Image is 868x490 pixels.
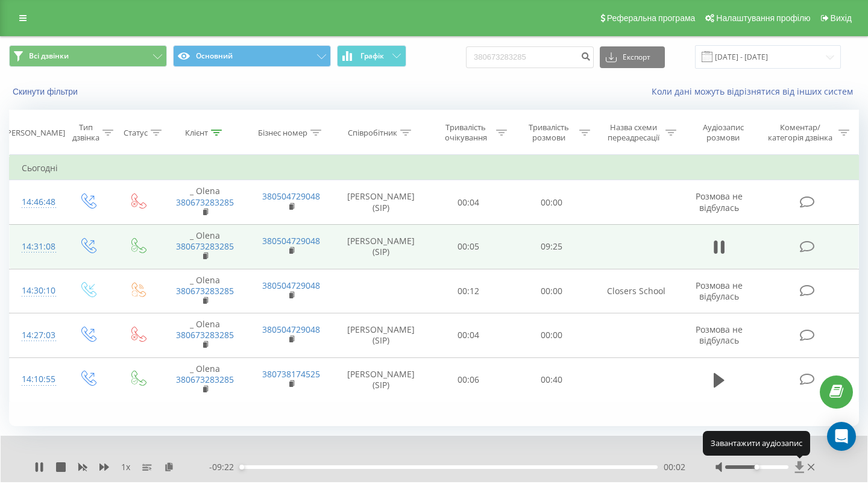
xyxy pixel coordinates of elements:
button: Експорт [600,46,665,68]
td: _ Olena [162,180,248,225]
span: Графік [360,52,384,60]
button: Основний [173,45,331,67]
a: 380673283285 [176,374,234,385]
div: Аудіозапис розмови [690,122,756,143]
div: Тривалість розмови [521,122,576,143]
td: _ Olena [162,224,248,269]
div: Коментар/категорія дзвінка [765,122,835,143]
td: Сьогодні [10,156,859,180]
td: _ Olena [162,269,248,313]
div: 14:27:03 [22,324,51,347]
span: Розмова не відбулась [696,190,743,213]
span: 00:02 [664,461,685,473]
input: Пошук за номером [466,46,594,68]
div: Бізнес номер [258,128,307,138]
span: Розмова не відбулась [696,324,743,346]
button: Скинути фільтри [9,86,84,97]
a: 380673283285 [176,240,234,252]
a: 380673283285 [176,196,234,208]
div: Accessibility label [239,465,244,470]
a: 380504729048 [262,324,320,335]
a: 380673283285 [176,285,234,297]
div: Клієнт [185,128,208,138]
td: [PERSON_NAME] (SIP) [335,357,427,402]
button: Всі дзвінки [9,45,167,67]
div: Статус [124,128,148,138]
div: 14:46:48 [22,190,51,214]
td: 00:04 [427,180,511,225]
td: [PERSON_NAME] (SIP) [335,224,427,269]
a: Коли дані можуть відрізнятися вiд інших систем [652,86,859,97]
div: Назва схеми переадресації [604,122,662,143]
td: [PERSON_NAME] (SIP) [335,180,427,225]
td: 00:04 [427,313,511,358]
a: 380504729048 [262,280,320,291]
a: 380504729048 [262,190,320,202]
span: - 09:22 [209,461,240,473]
div: Accessibility label [754,465,759,470]
td: _ Olena [162,313,248,358]
div: 14:10:55 [22,368,51,391]
div: Open Intercom Messenger [827,422,856,451]
div: [PERSON_NAME] [4,128,65,138]
div: Співробітник [348,128,397,138]
td: Closers School [593,269,679,313]
a: 380673283285 [176,329,234,341]
div: Тривалість очікування [438,122,494,143]
td: [PERSON_NAME] (SIP) [335,313,427,358]
div: Тип дзвінка [72,122,99,143]
td: 00:00 [510,269,593,313]
td: 00:06 [427,357,511,402]
td: 00:00 [510,180,593,225]
td: _ Olena [162,357,248,402]
td: 00:05 [427,224,511,269]
a: 380504729048 [262,235,320,247]
span: Всі дзвінки [29,51,69,61]
span: Розмова не відбулась [696,280,743,302]
td: 00:00 [510,313,593,358]
div: 14:31:08 [22,235,51,259]
td: 00:12 [427,269,511,313]
button: Графік [337,45,406,67]
span: Реферальна програма [607,13,696,23]
td: 00:40 [510,357,593,402]
a: 380738174525 [262,368,320,380]
div: Завантажити аудіозапис [703,431,810,455]
span: 1 x [121,461,130,473]
div: 14:30:10 [22,279,51,303]
td: 09:25 [510,224,593,269]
